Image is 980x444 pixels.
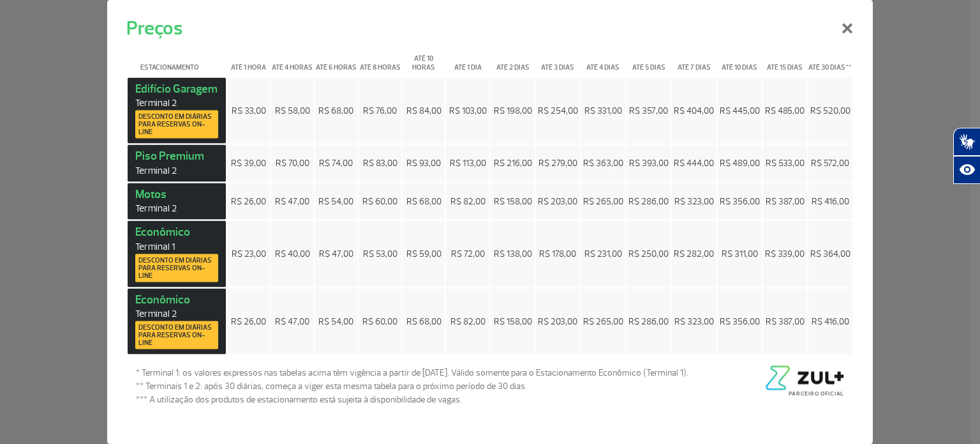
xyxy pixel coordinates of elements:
[232,249,266,259] span: R$ 23,00
[674,249,714,259] span: R$ 282,00
[491,43,534,76] th: Até 2 dias
[232,105,266,116] span: R$ 33,00
[766,195,805,206] span: R$ 387,00
[672,43,716,76] th: Até 7 dias
[538,105,578,116] span: R$ 254,00
[583,158,623,169] span: R$ 363,00
[227,43,270,76] th: Até 1 hora
[812,316,849,326] span: R$ 416,00
[450,195,486,206] span: R$ 82,00
[538,316,577,326] span: R$ 203,00
[628,249,669,259] span: R$ 250,00
[276,158,309,169] span: R$ 70,00
[953,156,980,184] button: Abrir recursos assistivos.
[765,249,805,259] span: R$ 339,00
[627,43,671,76] th: Até 5 dias
[138,113,215,136] span: Desconto em diárias para reservas on-line
[403,43,445,76] th: Até 10 horas
[319,158,353,169] span: R$ 74,00
[135,81,218,139] strong: Edifício Garagem
[138,256,215,279] span: Desconto em diárias para reservas on-line
[674,316,714,326] span: R$ 323,00
[953,128,980,184] div: Plugin de acessibilidade da Hand Talk.
[406,158,441,169] span: R$ 93,00
[812,195,849,206] span: R$ 416,00
[720,195,760,206] span: R$ 356,00
[275,105,310,116] span: R$ 58,00
[831,3,864,49] button: Close
[494,195,532,206] span: R$ 158,00
[275,249,310,259] span: R$ 40,00
[363,158,397,169] span: R$ 83,00
[136,366,688,379] span: * Terminal 1: os valores expressos nas tabelas acima têm vigência a partir de [DATE]. Válido some...
[583,195,623,206] span: R$ 265,00
[584,249,622,259] span: R$ 231,00
[359,43,401,76] th: Até 8 horas
[629,105,668,116] span: R$ 357,00
[135,97,218,109] span: Terminal 2
[231,316,266,326] span: R$ 26,00
[722,249,758,259] span: R$ 311,00
[231,195,266,206] span: R$ 26,00
[363,249,397,259] span: R$ 53,00
[406,316,442,326] span: R$ 68,00
[811,158,849,169] span: R$ 572,00
[135,292,218,349] strong: Econômico
[126,13,182,42] h5: Preços
[810,249,850,259] span: R$ 364,00
[450,158,486,169] span: R$ 113,00
[275,195,309,206] span: R$ 47,00
[362,195,397,206] span: R$ 60,00
[136,393,688,406] span: *** A utilização dos produtos de estacionamento está sujeita à disponibilidade de vagas.
[763,43,807,76] th: Até 15 dias
[138,324,215,347] span: Desconto em diárias para reservas on-line
[446,43,489,76] th: Até 1 dia
[135,149,218,177] strong: Piso Premium
[494,105,532,116] span: R$ 198,00
[536,43,580,76] th: Até 3 dias
[271,43,314,76] th: Até 4 horas
[810,105,850,116] span: R$ 520,00
[766,158,805,169] span: R$ 533,00
[789,390,844,397] span: Parceiro Oficial
[135,240,218,252] span: Terminal 1
[766,316,805,326] span: R$ 387,00
[718,43,762,76] th: Até 10 dias
[765,105,805,116] span: R$ 485,00
[315,43,358,76] th: Até 6 horas
[494,249,532,259] span: R$ 138,00
[720,158,760,169] span: R$ 489,00
[539,249,576,259] span: R$ 178,00
[135,203,218,215] span: Terminal 2
[581,43,625,76] th: Até 4 dias
[538,158,577,169] span: R$ 279,00
[720,316,760,326] span: R$ 356,00
[231,158,266,169] span: R$ 39,00
[318,316,353,326] span: R$ 54,00
[628,316,669,326] span: R$ 286,00
[135,164,218,176] span: Terminal 2
[451,249,485,259] span: R$ 72,00
[449,105,487,116] span: R$ 103,00
[406,249,442,259] span: R$ 59,00
[128,43,226,76] th: Estacionamento
[136,379,688,393] span: ** Terminais 1 e 2: após 30 diárias, começa a viger esta mesma tabela para o próximo período de 3...
[583,316,623,326] span: R$ 265,00
[953,128,980,156] button: Abrir tradutor de língua de sinais.
[494,316,532,326] span: R$ 158,00
[720,105,760,116] span: R$ 445,00
[674,158,714,169] span: R$ 444,00
[494,158,532,169] span: R$ 216,00
[363,105,397,116] span: R$ 76,00
[406,105,442,116] span: R$ 84,00
[808,43,852,76] th: Até 30 dias**
[762,366,844,390] img: logo-zul-black.png
[275,316,309,326] span: R$ 47,00
[135,187,218,215] strong: Motos
[538,195,577,206] span: R$ 203,00
[318,195,353,206] span: R$ 54,00
[135,225,218,282] strong: Econômico
[628,195,669,206] span: R$ 286,00
[674,105,714,116] span: R$ 404,00
[135,308,218,320] span: Terminal 2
